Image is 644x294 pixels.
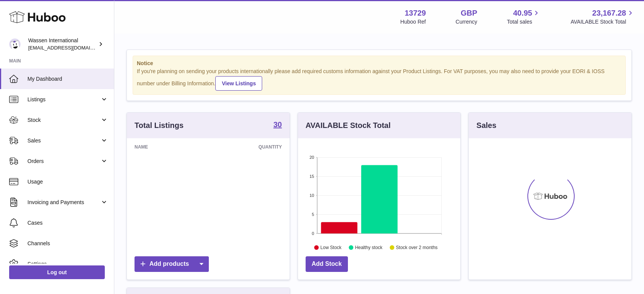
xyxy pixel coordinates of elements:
[273,121,282,130] a: 30
[570,8,635,26] a: 23,167.28 AVAILABLE Stock Total
[137,60,622,67] strong: Notice
[312,231,314,236] text: 0
[309,193,314,198] text: 10
[355,245,383,250] text: Healthy stock
[9,38,21,50] img: gemma.moses@wassen.com
[27,240,108,247] span: Channels
[27,75,108,83] span: My Dashboard
[27,137,100,144] span: Sales
[306,120,391,131] h3: AVAILABLE Stock Total
[127,138,196,156] th: Name
[476,120,496,131] h3: Sales
[137,68,622,91] div: If you're planning on sending your products internationally please add required customs informati...
[27,117,100,124] span: Stock
[28,45,112,51] span: [EMAIL_ADDRESS][DOMAIN_NAME]
[507,18,541,26] span: Total sales
[400,18,426,26] div: Huboo Ref
[27,219,108,227] span: Cases
[312,212,314,217] text: 5
[461,8,477,18] strong: GBP
[135,256,209,272] a: Add products
[320,245,342,250] text: Low Stock
[27,158,100,165] span: Orders
[405,8,426,18] strong: 13729
[507,8,541,26] a: 40.95 Total sales
[309,174,314,179] text: 15
[27,199,100,206] span: Invoicing and Payments
[135,120,184,131] h3: Total Listings
[27,260,108,268] span: Settings
[456,18,477,26] div: Currency
[396,245,437,250] text: Stock over 2 months
[570,18,635,26] span: AVAILABLE Stock Total
[215,76,262,91] a: View Listings
[28,37,97,51] div: Wassen International
[306,256,348,272] a: Add Stock
[9,265,105,279] a: Log out
[309,155,314,160] text: 20
[27,178,108,185] span: Usage
[273,121,282,128] strong: 30
[27,96,100,103] span: Listings
[513,8,532,18] span: 40.95
[196,138,290,156] th: Quantity
[592,8,626,18] span: 23,167.28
